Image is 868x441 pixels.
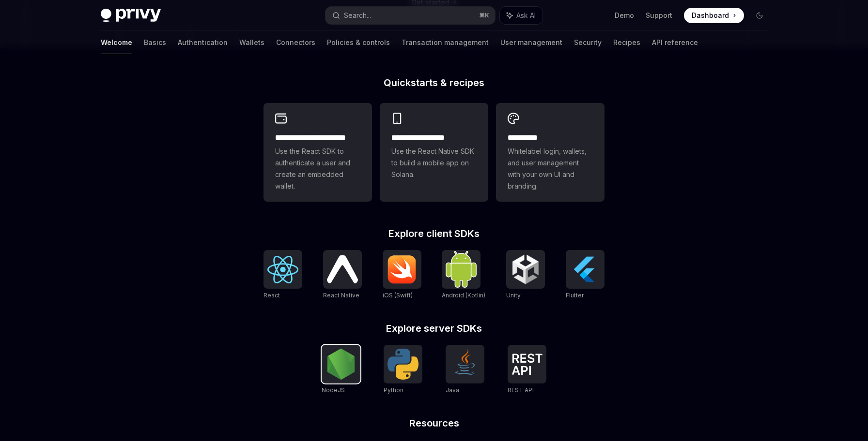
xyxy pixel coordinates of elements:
a: REST APIREST API [508,345,546,395]
span: Ask AI [516,11,536,20]
a: User management [500,31,562,54]
img: dark logo [101,9,161,22]
a: Recipes [613,31,640,54]
a: React NativeReact Native [323,250,362,300]
img: Python [387,349,418,380]
h2: Quickstarts & recipes [263,78,604,88]
a: Support [646,11,672,20]
span: Whitelabel login, wallets, and user management with your own UI and branding. [508,146,593,192]
a: PythonPython [384,345,422,395]
img: NodeJS [325,349,356,380]
span: Python [384,386,403,394]
h2: Explore client SDKs [263,229,604,238]
a: **** **** **** ***Use the React Native SDK to build a mobile app on Solana. [380,103,488,202]
div: Search... [344,10,371,21]
a: API reference [652,31,698,54]
button: Search...⌘K [325,7,495,24]
a: Dashboard [684,8,744,23]
span: Use the React Native SDK to build a mobile app on Solana. [391,146,477,180]
a: Connectors [276,31,315,54]
img: Android (Kotlin) [446,251,477,287]
a: JavaJava [446,345,484,395]
h2: Explore server SDKs [263,323,604,333]
a: Policies & controls [327,31,390,54]
h2: Resources [263,418,604,428]
a: Welcome [101,31,132,54]
a: iOS (Swift)iOS (Swift) [383,250,421,300]
a: NodeJSNodeJS [322,345,360,395]
span: Flutter [566,292,584,299]
span: NodeJS [322,386,345,394]
span: Unity [506,292,521,299]
a: **** *****Whitelabel login, wallets, and user management with your own UI and branding. [496,103,604,202]
a: Basics [144,31,166,54]
span: REST API [508,386,534,394]
a: Android (Kotlin)Android (Kotlin) [442,250,485,300]
img: React Native [327,255,358,283]
a: Demo [615,11,634,20]
span: Dashboard [692,11,729,20]
span: Android (Kotlin) [442,292,485,299]
a: Wallets [239,31,264,54]
img: Java [449,349,480,380]
span: Use the React SDK to authenticate a user and create an embedded wallet. [275,146,360,192]
span: React [263,292,280,299]
a: ReactReact [263,250,302,300]
a: FlutterFlutter [566,250,604,300]
span: Java [446,386,459,394]
a: Authentication [178,31,228,54]
a: Transaction management [402,31,489,54]
img: REST API [511,353,542,375]
span: React Native [323,292,359,299]
img: Unity [510,254,541,285]
a: UnityUnity [506,250,545,300]
button: Toggle dark mode [752,8,767,23]
span: ⌘ K [479,12,489,19]
a: Security [574,31,602,54]
img: iOS (Swift) [387,255,418,284]
img: React [267,256,298,283]
button: Ask AI [500,7,542,24]
img: Flutter [570,254,601,285]
span: iOS (Swift) [383,292,413,299]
